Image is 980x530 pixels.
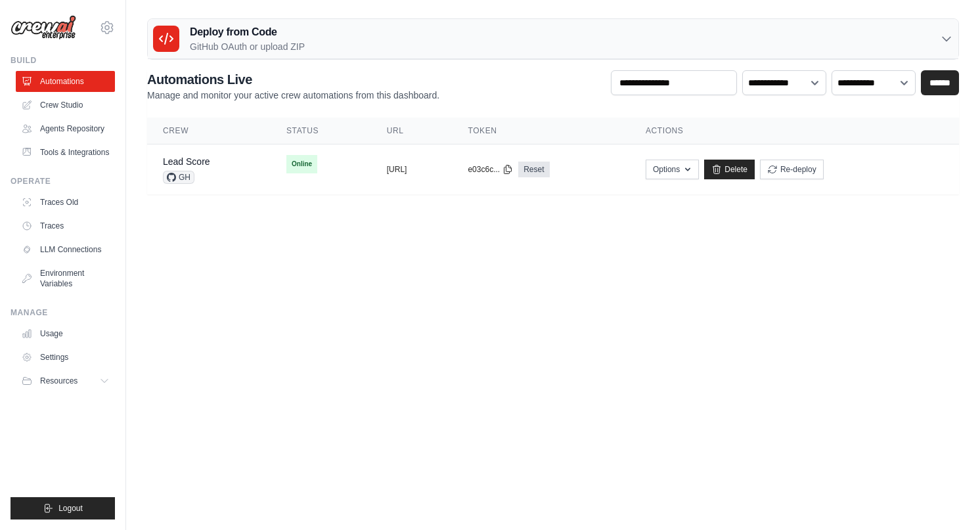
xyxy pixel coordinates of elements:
p: Manage and monitor your active crew automations from this dashboard. [147,89,439,102]
th: Actions [630,118,959,144]
th: Crew [147,118,271,144]
a: Crew Studio [16,95,115,116]
button: Logout [11,497,115,519]
a: Environment Variables [16,263,115,294]
h2: Automations Live [147,70,439,89]
span: GH [163,171,194,184]
th: Status [271,118,371,144]
a: Usage [16,323,115,344]
th: URL [371,118,453,144]
button: Re-deploy [760,160,824,179]
div: Build [11,55,115,66]
a: Delete [704,160,755,179]
a: Traces [16,215,115,236]
span: Online [286,155,317,173]
a: Settings [16,347,115,368]
a: LLM Connections [16,239,115,260]
a: Tools & Integrations [16,142,115,163]
div: Manage [11,307,115,318]
p: GitHub OAuth or upload ZIP [190,40,305,53]
a: Reset [518,162,549,177]
a: Automations [16,71,115,92]
button: Options [646,160,699,179]
a: Agents Repository [16,118,115,139]
h3: Deploy from Code [190,24,305,40]
span: Resources [40,376,78,386]
button: e03c6c... [468,164,513,175]
button: Resources [16,370,115,391]
th: Token [452,118,629,144]
a: Traces Old [16,192,115,213]
div: Operate [11,176,115,187]
img: Logo [11,15,76,40]
span: Logout [58,503,83,514]
a: Lead Score [163,156,210,167]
